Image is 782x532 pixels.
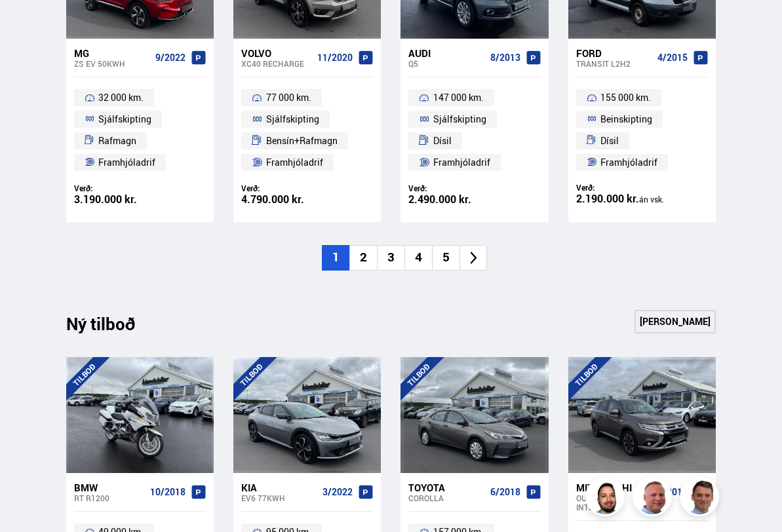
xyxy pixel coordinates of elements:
a: Ford Transit L2H2 4/2015 155 000 km. Beinskipting Dísil Framhjóladrif Verð: 2.190.000 kr.án vsk. [568,39,716,222]
div: Audi [408,47,484,59]
div: Kia [241,482,317,493]
div: Corolla [408,493,484,503]
li: 1 [322,245,349,271]
a: [PERSON_NAME] [635,310,716,333]
span: Framhjóladrif [433,155,490,170]
span: Rafmagn [98,133,136,149]
span: Framhjóladrif [266,155,323,170]
div: Mitsubishi [576,482,647,493]
div: Q5 [408,59,484,68]
span: 8/2013 [490,52,520,63]
div: MG [74,47,150,59]
div: Verð: [74,183,206,193]
li: 2 [349,245,377,271]
span: 6/2018 [490,487,520,497]
div: 2.490.000 kr. [408,194,540,205]
span: 32 000 km. [98,90,144,105]
li: 5 [432,245,459,271]
span: 4/2015 [657,52,688,63]
div: Verð: [576,183,708,193]
span: 77 000 km. [266,90,311,105]
span: Dísil [433,133,452,149]
div: Transit L2H2 [576,59,652,68]
div: 3.190.000 kr. [74,194,206,205]
div: ZS EV 50KWH [74,59,150,68]
div: Verð: [408,183,540,193]
div: Outlander INTENSE [576,493,647,512]
span: Sjálfskipting [266,111,319,127]
span: án vsk. [639,194,664,204]
div: XC40 RECHARGE [241,59,312,68]
span: 9/2022 [155,52,186,63]
span: Dísil [600,133,619,149]
a: Volvo XC40 RECHARGE 11/2020 77 000 km. Sjálfskipting Bensín+Rafmagn Framhjóladrif Verð: 4.790.000... [233,39,381,222]
div: Toyota [408,482,484,493]
div: RT R1200 [74,493,145,503]
span: 147 000 km. [433,90,484,105]
div: 2.190.000 kr. [576,193,708,205]
img: nhp88E3Fdnt1Opn2.png [587,479,627,518]
button: Open LiveChat chat widget [10,5,50,45]
div: Ný tilboð [66,314,158,341]
span: 155 000 km. [600,90,651,105]
span: Framhjóladrif [600,155,657,170]
a: MG ZS EV 50KWH 9/2022 32 000 km. Sjálfskipting Rafmagn Framhjóladrif Verð: 3.190.000 kr. [66,39,214,222]
div: Ford [576,47,652,59]
div: Volvo [241,47,312,59]
img: siFngHWaQ9KaOqBr.png [635,479,674,518]
span: Framhjóladrif [98,155,155,170]
div: 4.790.000 kr. [241,194,373,205]
li: 3 [377,245,404,271]
span: Beinskipting [600,111,652,127]
span: 11/2020 [317,52,353,63]
span: Bensín+Rafmagn [266,133,338,149]
span: Sjálfskipting [433,111,486,127]
div: BMW [74,482,145,493]
span: Sjálfskipting [98,111,151,127]
li: 4 [404,245,432,271]
div: EV6 77KWH [241,493,317,503]
div: Verð: [241,183,373,193]
img: FbJEzSuNWCJXmdc-.webp [682,479,721,518]
span: 3/2022 [323,487,353,497]
span: 10/2018 [150,487,186,497]
a: Audi Q5 8/2013 147 000 km. Sjálfskipting Dísil Framhjóladrif Verð: 2.490.000 kr. [401,39,548,222]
